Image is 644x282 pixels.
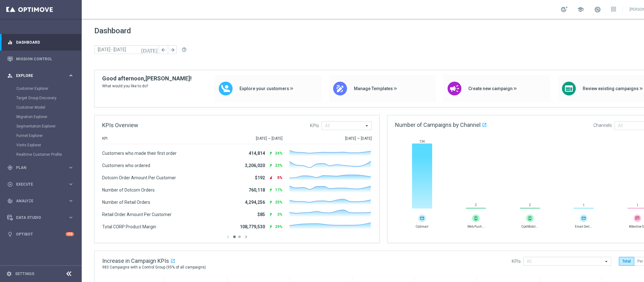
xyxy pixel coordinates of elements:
i: equalizer [7,40,13,45]
a: Dashboard [16,34,74,51]
i: keyboard_arrow_right [68,165,74,171]
span: Data Studio [16,216,68,220]
div: Customer Explorer [16,84,81,93]
button: person_search Explore keyboard_arrow_right [7,73,74,78]
div: Customer Model [16,103,81,112]
div: +10 [66,232,74,236]
i: settings [6,271,12,277]
a: Settings [15,272,34,276]
a: Migration Explorer [16,114,65,119]
button: equalizer Dashboard [7,40,74,45]
button: Mission Control [7,57,74,62]
i: keyboard_arrow_right [68,181,74,187]
i: track_changes [7,198,13,204]
div: Mission Control [7,51,74,67]
a: Segmentation Explorer [16,124,65,129]
div: Execute [7,182,68,187]
a: Optibot [16,226,66,242]
div: Target Group Discovery [16,93,81,103]
div: Funnel Explorer [16,131,81,140]
span: Analyze [16,199,68,203]
button: play_circle_outline Execute keyboard_arrow_right [7,182,74,187]
i: play_circle_outline [7,182,13,187]
a: Visits Explorer [16,143,65,148]
i: lightbulb [7,231,13,237]
button: gps_fixed Plan keyboard_arrow_right [7,165,74,170]
div: Realtime Customer Profile [16,150,81,159]
div: Analyze [7,198,68,204]
span: Execute [16,182,68,186]
i: keyboard_arrow_right [68,73,74,79]
div: Migration Explorer [16,112,81,122]
button: Data Studio keyboard_arrow_right [7,215,74,220]
div: Dashboard [7,34,74,51]
span: school [577,6,584,13]
a: Target Group Discovery [16,95,65,100]
a: Customer Model [16,105,65,110]
i: keyboard_arrow_right [68,198,74,204]
div: Segmentation Explorer [16,122,81,131]
i: gps_fixed [7,165,13,171]
div: Explore [7,73,68,79]
i: person_search [7,73,13,79]
button: track_changes Analyze keyboard_arrow_right [7,198,74,203]
div: Optibot [7,226,74,242]
button: lightbulb Optibot +10 [7,232,74,237]
div: Visits Explorer [16,140,81,150]
a: Customer Explorer [16,86,65,91]
div: Plan [7,165,68,171]
span: Explore [16,74,68,78]
a: Funnel Explorer [16,133,65,138]
a: Realtime Customer Profile [16,152,65,157]
span: Plan [16,166,68,170]
a: Mission Control [16,51,74,67]
div: Data Studio [7,215,68,220]
i: keyboard_arrow_right [68,214,74,220]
